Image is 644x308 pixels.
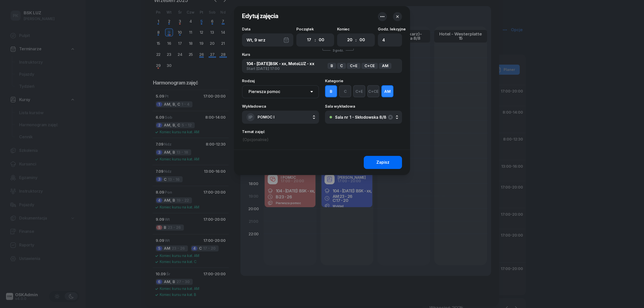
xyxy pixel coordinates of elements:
div: Sala nr 1 - Skłodowska 8/8 [335,115,386,119]
button: Sala nr 1 - Skłodowska 8/8 [325,111,402,124]
div: : [355,37,356,43]
button: Zapisz [364,156,402,169]
span: IP [249,115,253,119]
span: [DATE] 17:00 [256,66,280,71]
button: C [339,85,351,97]
span: Start [247,66,255,71]
button: 104 - [DATE]BSK - xx, MotoLUZ - xxStart [DATE] 17:00BCC+EC+CEAM [242,59,402,73]
h2: Edytuj zajęcia [242,12,278,21]
div: C+E [347,63,360,69]
div: B [328,63,336,69]
button: AM [381,85,393,97]
button: IPPOMOC I [242,111,319,124]
button: B [325,85,337,97]
div: Zapisz [376,159,389,166]
div: BSK - xx, MotoLUZ - xx [247,62,314,66]
div: C+CE [361,63,378,69]
button: C+E [353,85,365,97]
span: 104 - [DATE] [247,61,270,66]
div: AM [379,63,391,69]
input: (Opcjonalnie) [242,136,402,144]
div: C [337,63,346,69]
button: C+CE [367,85,379,97]
div: : [315,37,316,43]
span: POMOC I [258,115,274,119]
